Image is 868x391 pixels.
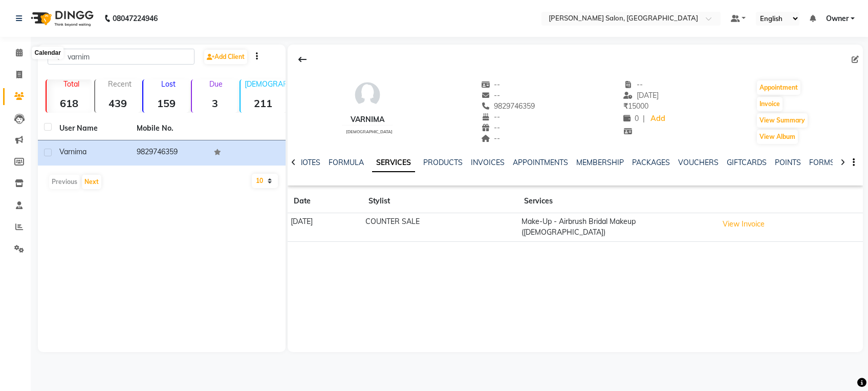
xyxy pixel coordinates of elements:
[82,175,101,189] button: Next
[342,114,393,125] div: varnima
[727,158,767,167] a: GIFTCARDS
[623,114,639,123] span: 0
[576,158,624,167] a: MEMBERSHIP
[372,154,415,172] a: SERVICES
[147,79,189,89] p: Lost
[775,158,801,167] a: POINTS
[481,134,501,143] span: --
[518,213,715,242] td: Make-Up - Airbrush Bridal Makeup ([DEMOGRAPHIC_DATA])
[143,97,189,110] strong: 159
[481,80,501,89] span: --
[47,97,92,110] strong: 618
[809,158,835,167] a: FORMS
[131,140,208,166] td: 9829746359
[192,97,237,110] strong: 3
[53,117,131,140] th: User Name
[632,158,670,167] a: PACKAGES
[32,47,63,59] div: Calendar
[99,79,141,89] p: Recent
[26,4,96,33] img: logo
[329,158,364,167] a: FORMULA
[481,101,535,111] span: 9829746359
[48,49,194,65] input: Search by Name/Mobile/Email/Code
[95,97,141,110] strong: 439
[204,50,247,64] a: Add Client
[518,190,715,213] th: Services
[51,79,92,89] p: Total
[826,13,849,24] span: Owner
[643,113,645,124] span: |
[757,113,808,128] button: View Summary
[362,213,518,242] td: COUNTER SALE
[288,213,362,242] td: [DATE]
[113,4,158,33] b: 08047224946
[623,80,643,89] span: --
[481,123,501,132] span: --
[757,80,800,95] button: Appointment
[131,117,208,140] th: Mobile No.
[623,101,628,111] span: ₹
[678,158,719,167] a: VOUCHERS
[471,158,505,167] a: INVOICES
[757,130,798,144] button: View Album
[718,216,769,232] button: View Invoice
[245,79,286,89] p: [DEMOGRAPHIC_DATA]
[352,79,383,110] img: avatar
[757,97,783,111] button: Invoice
[649,112,667,126] a: Add
[297,158,320,167] a: NOTES
[59,147,86,156] span: varnima
[346,129,393,134] span: [DEMOGRAPHIC_DATA]
[481,112,501,121] span: --
[423,158,463,167] a: PRODUCTS
[362,190,518,213] th: Stylist
[513,158,568,167] a: APPOINTMENTS
[623,91,659,100] span: [DATE]
[241,97,286,110] strong: 211
[194,79,237,89] p: Due
[288,190,362,213] th: Date
[481,91,501,100] span: --
[623,101,648,111] span: 15000
[292,50,313,69] div: Back to Client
